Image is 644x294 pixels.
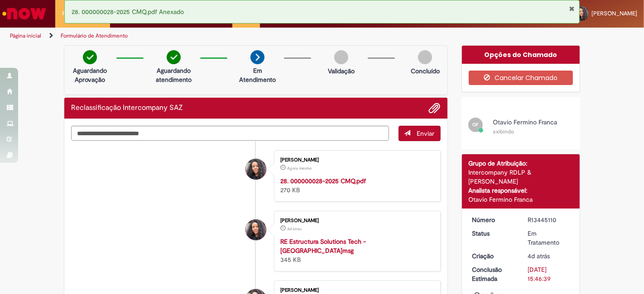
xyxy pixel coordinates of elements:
div: 345 KB [280,237,431,264]
img: ServiceNow [1,5,48,23]
a: Formulário de Atendimento [61,32,128,39]
p: Em Atendimento [235,66,279,84]
button: Adicionar anexos [429,102,441,114]
dt: Número [466,215,521,224]
dt: Criação [466,251,521,261]
dt: Status [466,229,521,238]
div: Maria de Fatima Mota de Oliveira [245,159,266,180]
div: 25/08/2025 15:46:36 [528,251,570,261]
img: img-circle-grey.png [334,50,348,64]
span: OF [472,122,478,128]
time: 28/08/2025 16:08:43 [287,166,312,171]
div: 270 KB [280,176,431,194]
p: Concluído [411,66,440,76]
a: RE Estructura Solutions Tech - [GEOGRAPHIC_DATA]msg [280,237,366,255]
span: 4d atrás [528,252,550,260]
div: [PERSON_NAME] [280,218,431,223]
span: Agora mesmo [287,166,312,171]
span: 4d atrás [287,226,302,232]
div: Intercompany RDLP & [PERSON_NAME] [469,168,573,186]
div: [PERSON_NAME] [280,288,431,293]
img: check-circle-green.png [83,50,97,64]
span: Otavio Fermino Franca [493,118,557,126]
span: Enviar [417,129,435,138]
h2: Reclassificação Intercompany SAZ Histórico de tíquete [71,104,183,112]
div: Analista responsável: [469,186,573,195]
button: Cancelar Chamado [469,71,573,85]
time: 25/08/2025 15:46:36 [528,252,550,260]
small: exibindo [493,128,514,135]
p: Aguardando Aprovação [68,66,112,84]
a: Página inicial [10,32,41,39]
div: Em Tratamento [528,229,570,247]
time: 25/08/2025 15:46:31 [287,226,302,232]
button: Enviar [399,126,441,141]
div: Otavio Fermino Franca [469,195,573,204]
ul: Trilhas de página [7,28,423,44]
p: Validação [328,66,355,76]
div: [DATE] 15:46:39 [528,265,570,283]
p: Aguardando atendimento [152,66,196,84]
span: 28. 000000028-2025 CMQ.pdf Anexado [72,8,184,16]
div: Grupo de Atribuição: [469,159,573,168]
img: arrow-next.png [250,50,264,64]
div: [PERSON_NAME] [280,157,431,163]
div: Opções do Chamado [462,46,580,64]
span: Requisições [62,9,94,18]
img: img-circle-grey.png [418,50,432,64]
textarea: Digite sua mensagem aqui... [71,126,389,141]
span: [PERSON_NAME] [591,9,637,17]
a: 28. 000000028-2025 CMQ.pdf [280,177,366,185]
div: Maria de Fatima Mota de Oliveira [245,219,266,240]
button: Fechar Notificação [569,5,575,12]
img: check-circle-green.png [167,50,181,64]
div: R13445110 [528,215,570,224]
dt: Conclusão Estimada [466,265,521,283]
